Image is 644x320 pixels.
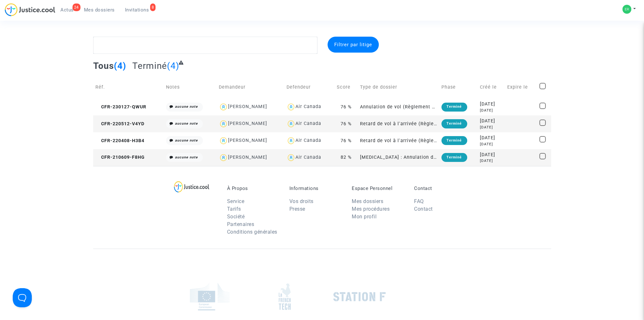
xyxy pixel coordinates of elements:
div: [PERSON_NAME] [228,138,267,143]
span: Filtrer par litige [334,42,372,47]
div: [DATE] [480,135,503,142]
i: aucune note [175,138,198,142]
div: Air Canada [295,121,321,126]
img: jc-logo.svg [5,3,55,16]
p: Espace Personnel [352,185,405,191]
td: Demandeur [217,76,284,98]
td: Score [335,76,358,98]
div: [PERSON_NAME] [228,155,267,160]
a: 24Actus [55,5,79,15]
td: Créé le [478,76,505,98]
span: (4) [114,61,126,71]
span: Actus [60,7,74,13]
span: Terminé [132,61,167,71]
img: icon-user.svg [287,136,296,145]
p: À Propos [227,185,280,191]
td: Expire le [505,76,537,98]
iframe: Help Scout Beacon - Open [13,288,32,307]
span: CFR-230127-QWUR [95,104,146,110]
img: europe_commision.png [190,283,230,310]
a: Presse [289,206,305,212]
div: [DATE] [480,158,503,164]
div: Air Canada [295,138,321,143]
i: aucune note [175,155,198,159]
div: [PERSON_NAME] [228,104,267,109]
i: aucune note [175,105,198,109]
div: 8 [150,4,156,11]
span: 76 % [341,121,352,127]
a: FAQ [414,198,424,204]
img: icon-user.svg [219,119,228,128]
a: Contact [414,206,433,212]
a: 8Invitations [120,5,154,15]
img: icon-user.svg [287,102,296,112]
img: 593637cea3e2098a24bc43b225ee4d78 [622,5,631,14]
span: Invitations [125,7,149,13]
img: logo-lg.svg [174,181,209,193]
img: icon-user.svg [287,153,296,162]
a: Mes dossiers [79,5,120,15]
div: Terminé [441,103,467,112]
img: icon-user.svg [287,119,296,128]
a: Conditions générales [227,229,277,235]
a: Service [227,198,245,204]
div: Air Canada [295,155,321,160]
div: [DATE] [480,142,503,147]
a: Mon profil [352,214,377,220]
td: Annulation de vol (Règlement CE n°261/2004) [358,98,439,115]
p: Contact [414,185,467,191]
td: Defendeur [284,76,335,98]
span: Tous [93,61,114,71]
div: [DATE] [480,151,503,158]
a: Partenaires [227,221,254,227]
span: CFR-210609-F8HG [95,155,145,160]
td: Retard de vol à l'arrivée (Règlement CE n°261/2004) [358,115,439,132]
span: CFR-220512-V4YD [95,121,144,127]
img: icon-user.svg [219,136,228,145]
div: [DATE] [480,125,503,130]
td: Notes [164,76,217,98]
div: Air Canada [295,104,321,109]
span: Mes dossiers [84,7,115,13]
td: Retard de vol à l'arrivée (Règlement CE n°261/2004) [358,132,439,149]
a: Société [227,214,245,220]
td: Phase [439,76,478,98]
img: icon-user.svg [219,102,228,112]
a: Mes dossiers [352,198,383,204]
div: [DATE] [480,118,503,125]
span: 82 % [341,155,352,160]
span: 76 % [341,138,352,143]
p: Informations [289,185,342,191]
div: [PERSON_NAME] [228,121,267,126]
a: Vos droits [289,198,314,204]
img: stationf.png [333,292,386,302]
div: Terminé [441,119,467,128]
td: Réf. [93,76,164,98]
img: icon-user.svg [219,153,228,162]
span: CFR-220408-H3B4 [95,138,144,143]
td: Type de dossier [358,76,439,98]
a: Tarifs [227,206,241,212]
i: aucune note [175,121,198,126]
span: 76 % [341,104,352,110]
div: 24 [73,4,80,11]
div: Terminé [441,136,467,145]
img: french_tech.png [279,283,291,310]
span: (4) [167,61,179,71]
a: Mes procédures [352,206,390,212]
td: [MEDICAL_DATA] : Annulation de vol vers ou depuis la [GEOGRAPHIC_DATA] [358,149,439,166]
div: [DATE] [480,108,503,113]
div: Terminé [441,153,467,162]
div: [DATE] [480,101,503,108]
